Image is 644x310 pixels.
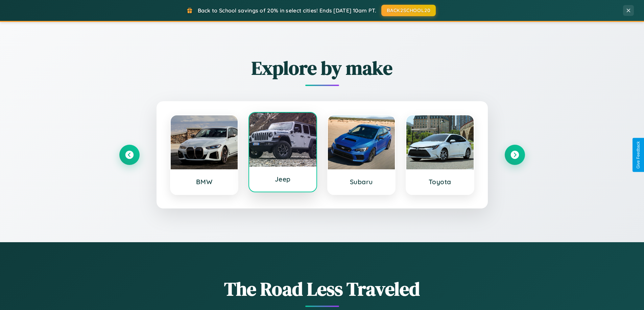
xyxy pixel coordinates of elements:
h3: Subaru [335,178,388,186]
button: BACK2SCHOOL20 [381,5,436,16]
h3: BMW [177,178,231,186]
h3: Jeep [256,175,310,183]
h2: Explore by make [119,55,525,81]
h1: The Road Less Traveled [119,276,525,302]
div: Give Feedback [636,141,641,169]
h3: Toyota [413,178,467,186]
span: Back to School savings of 20% in select cities! Ends [DATE] 10am PT. [198,7,376,14]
